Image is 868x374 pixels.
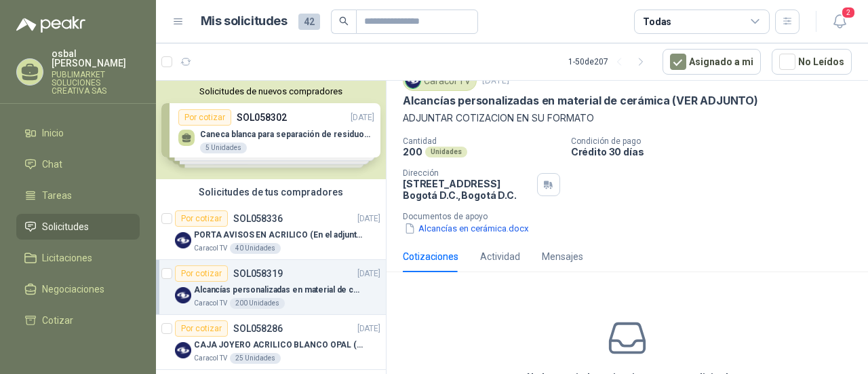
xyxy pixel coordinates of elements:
[156,179,386,205] div: Solicitudes de tus compradores
[230,243,281,254] div: 40 Unidades
[357,267,380,280] p: [DATE]
[403,71,477,91] div: Caracol TV
[403,221,530,236] button: Alcancías en cerámica.docx
[298,14,320,30] span: 42
[42,126,64,141] span: Inicio
[16,276,140,302] a: Negociaciones
[663,49,761,75] button: Asignado a mi
[403,111,852,126] p: ADJUNTAR COTIZACION EN SU FORMATO
[406,73,420,88] img: Company Logo
[571,146,863,157] p: Crédito 30 días
[42,282,104,297] span: Negociaciones
[201,12,288,31] h1: Mis solicitudes
[403,249,458,264] div: Cotizaciones
[194,284,363,297] p: Alcancías personalizadas en material de cerámica (VER ADJUNTO)
[194,229,363,242] p: PORTA AVISOS EN ACRILICO (En el adjunto mas informacion)
[175,287,191,303] img: Company Logo
[42,250,92,265] span: Licitaciones
[175,320,228,337] div: Por cotizar
[827,10,852,34] button: 2
[571,136,863,146] p: Condición de pago
[403,168,532,178] p: Dirección
[568,51,652,73] div: 1 - 50 de 207
[16,120,140,146] a: Inicio
[175,210,228,227] div: Por cotizar
[480,249,520,264] div: Actividad
[230,353,281,364] div: 25 Unidades
[42,219,89,234] span: Solicitudes
[16,16,85,33] img: Logo peakr
[233,214,283,223] p: SOL058336
[425,147,467,157] div: Unidades
[194,298,227,309] p: Caracol TV
[156,205,386,260] a: Por cotizarSOL058336[DATE] Company LogoPORTA AVISOS EN ACRILICO (En el adjunto mas informacion)Ca...
[403,136,560,146] p: Cantidad
[42,188,72,203] span: Tareas
[52,49,140,68] p: osbal [PERSON_NAME]
[175,265,228,282] div: Por cotizar
[156,260,386,315] a: Por cotizarSOL058319[DATE] Company LogoAlcancías personalizadas en material de cerámica (VER ADJU...
[357,212,380,225] p: [DATE]
[403,212,863,221] p: Documentos de apoyo
[194,243,227,254] p: Caracol TV
[16,307,140,333] a: Cotizar
[643,14,671,29] div: Todas
[233,269,283,278] p: SOL058319
[772,49,852,75] button: No Leídos
[403,178,532,201] p: [STREET_ADDRESS] Bogotá D.C. , Bogotá D.C.
[339,16,349,26] span: search
[175,342,191,358] img: Company Logo
[52,71,140,95] p: PUBLIMARKET SOLUCIONES CREATIVA SAS
[357,322,380,335] p: [DATE]
[233,324,283,333] p: SOL058286
[403,146,422,157] p: 200
[16,183,140,208] a: Tareas
[161,86,380,96] button: Solicitudes de nuevos compradores
[42,313,73,328] span: Cotizar
[403,94,758,108] p: Alcancías personalizadas en material de cerámica (VER ADJUNTO)
[42,157,62,172] span: Chat
[175,232,191,248] img: Company Logo
[194,339,363,352] p: CAJA JOYERO ACRILICO BLANCO OPAL (En el adjunto mas detalle)
[16,245,140,271] a: Licitaciones
[542,249,583,264] div: Mensajes
[230,298,285,309] div: 200 Unidades
[156,81,386,179] div: Solicitudes de nuevos compradoresPor cotizarSOL058302[DATE] Caneca blanca para separación de resi...
[482,75,509,88] p: [DATE]
[194,353,227,364] p: Caracol TV
[16,214,140,240] a: Solicitudes
[156,315,386,370] a: Por cotizarSOL058286[DATE] Company LogoCAJA JOYERO ACRILICO BLANCO OPAL (En el adjunto mas detall...
[841,6,856,19] span: 2
[16,151,140,177] a: Chat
